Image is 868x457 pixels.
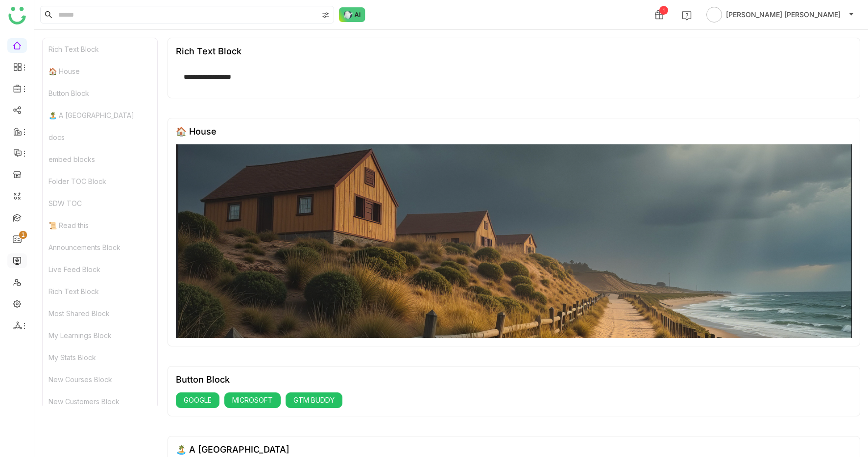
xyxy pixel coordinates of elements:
div: 1 [659,6,668,15]
p: 1 [21,230,25,240]
div: embed blocks [43,148,157,170]
div: My Stats Block [43,346,157,368]
div: New Customers Block [43,390,157,412]
div: Live Feed Block [43,258,157,280]
div: 🏠 House [176,126,217,137]
img: logo [8,7,26,24]
span: MICROSOFT [232,395,273,406]
button: MICROSOFT [224,392,281,408]
div: Folder TOC Block [43,170,157,192]
img: avatar [706,7,722,23]
div: Announcements Block [43,236,157,258]
button: GTM BUDDY [286,392,342,408]
img: search-type.svg [322,11,330,19]
div: Most Shared Block [43,302,157,324]
div: Rich Text Block [176,46,241,56]
span: [PERSON_NAME] [PERSON_NAME] [726,9,841,20]
div: Button Block [176,374,230,385]
span: GOOGLE [184,395,212,406]
div: SDW TOC [43,192,157,214]
div: New Courses Block [43,368,157,390]
img: ask-buddy-normal.svg [339,7,365,22]
span: GTM BUDDY [293,395,335,406]
div: 🏝️ A [GEOGRAPHIC_DATA] [43,104,157,126]
button: GOOGLE [176,392,219,408]
div: 🏝️ A [GEOGRAPHIC_DATA] [176,444,289,455]
button: [PERSON_NAME] [PERSON_NAME] [704,7,856,23]
nz-badge-sup: 1 [19,231,27,239]
img: help.svg [682,11,692,21]
div: My Learnings Block [43,324,157,346]
img: 68553b2292361c547d91f02a [176,144,852,338]
div: docs [43,126,157,148]
div: Button Block [43,82,157,104]
div: 📜 Read this [43,214,157,236]
div: Rich Text Block [43,38,157,60]
div: Rich Text Block [43,280,157,302]
div: 🏠 House [43,60,157,82]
